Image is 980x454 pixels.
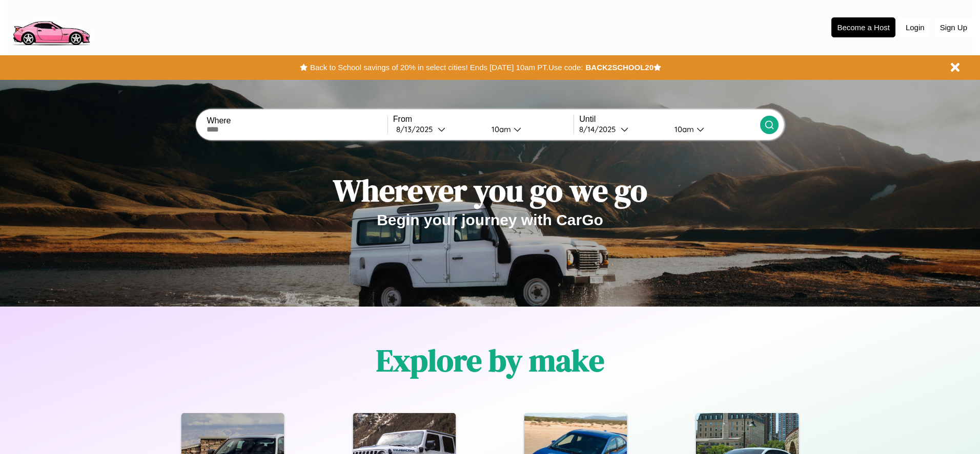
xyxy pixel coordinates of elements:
button: Login [901,18,930,37]
img: logo [8,5,94,48]
button: Become a Host [831,17,895,37]
label: From [393,115,574,124]
button: 10am [666,124,760,135]
label: Where [207,116,387,125]
div: 8 / 14 / 2025 [579,124,621,134]
button: 8/13/2025 [393,124,483,135]
h1: Explore by make [376,339,604,381]
div: 8 / 13 / 2025 [396,124,438,134]
label: Until [579,115,760,124]
div: 10am [486,124,514,134]
button: Back to School savings of 20% in select cities! Ends [DATE] 10am PT.Use code: [308,60,585,75]
button: 10am [483,124,574,135]
b: BACK2SCHOOL20 [585,63,654,72]
div: 10am [669,124,697,134]
button: Sign Up [935,18,972,37]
